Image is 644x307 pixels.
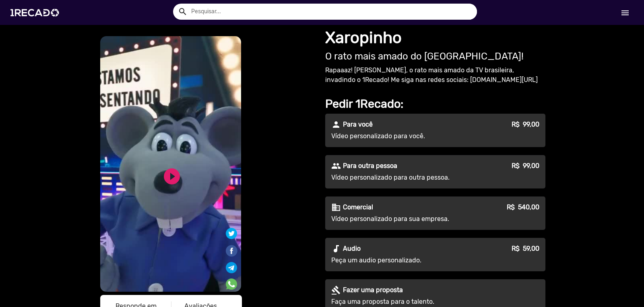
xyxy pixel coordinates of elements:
[225,244,238,257] img: Compartilhe no facebook
[331,203,341,212] mat-icon: business
[178,7,188,16] mat-icon: Example home icon
[512,161,539,171] p: R$ 99,00
[331,256,477,265] p: Peça um audio personalizado.
[331,173,477,182] p: Vídeo personalizado para outra pessoa.
[100,36,241,292] video: S1RECADO vídeos dedicados para fãs e empresas
[331,131,477,141] p: Vídeo personalizado para você.
[225,244,238,251] i: Share on Facebook
[331,285,341,295] mat-icon: gavel
[343,161,397,171] p: Para outra pessoa
[226,228,237,239] img: Compartilhe no twitter
[226,262,237,273] img: Compartilhe no telegram
[226,277,237,285] i: Share on WhatsApp
[226,261,237,268] i: Share on Telegram
[343,285,403,295] p: Fazer uma proposta
[507,203,539,212] p: R$ 540,00
[185,4,477,20] input: Pesquisar...
[325,28,545,47] h1: Xaropinho
[620,8,630,18] mat-icon: Início
[226,229,237,237] i: Share on Twitter
[512,120,539,129] p: R$ 99,00
[331,244,341,254] mat-icon: audiotrack
[343,244,361,254] p: Audio
[331,161,341,171] mat-icon: people
[226,278,237,290] img: Compartilhe no whatsapp
[162,167,182,186] a: play_circle_filled
[512,244,539,254] p: R$ 59,00
[325,65,545,85] p: Rapaaaz! [PERSON_NAME], o rato mais amado da TV brasileira, invadindo o 1Recado! Me siga nas rede...
[343,203,373,212] p: Comercial
[331,120,341,129] mat-icon: person
[331,297,477,307] p: Faça uma proposta para o talento.
[343,120,373,129] p: Para você
[331,214,477,224] p: Vídeo personalizado para sua empresa.
[325,51,545,62] h2: O rato mais amado do [GEOGRAPHIC_DATA]!
[175,4,189,18] button: Example home icon
[325,97,545,111] h2: Pedir 1Recado:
